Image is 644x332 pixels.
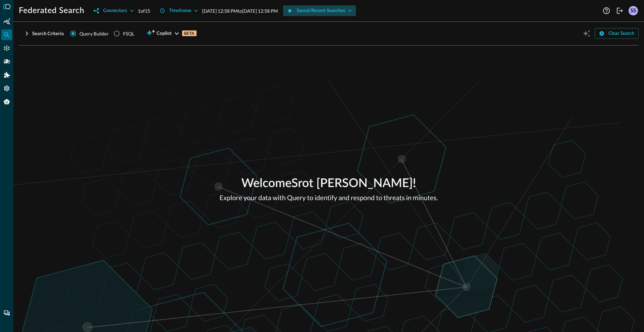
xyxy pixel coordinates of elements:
button: Clear Search [595,28,639,39]
div: FSQL [123,30,135,37]
div: Query Agent [1,96,12,107]
div: SS [629,6,638,15]
p: BETA [182,30,197,36]
p: Welcome Srot [PERSON_NAME] ! [220,175,438,193]
div: Timeframe [169,7,192,15]
div: Clear Search [608,29,634,38]
p: Explore your data with Query to identify and respond to threats in minutes. [220,193,438,203]
div: Search Criteria [32,29,64,38]
button: Timeframe [156,5,202,16]
div: Chat [1,308,12,319]
div: Summary Insights [1,16,12,27]
div: Connectors [1,43,12,54]
div: Saved/Recent Searches [297,7,345,15]
button: Help [601,5,612,16]
button: Search Criteria [19,28,68,39]
div: Pipelines [1,56,12,67]
button: Logout [614,5,625,16]
button: Connectors [90,5,138,16]
h1: Federated Search [19,5,84,16]
div: Federated Search [1,29,12,40]
p: 1 of 15 [138,7,150,14]
button: Saved/Recent Searches [283,5,356,16]
div: Addons [2,70,12,80]
button: CopilotBETA [142,28,200,39]
span: Query Builder [79,30,109,37]
div: Connectors [103,7,127,15]
span: Copilot [157,29,172,38]
p: [DATE] 12:58 PM to [DATE] 12:58 PM [202,7,278,14]
div: Settings [1,83,12,94]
